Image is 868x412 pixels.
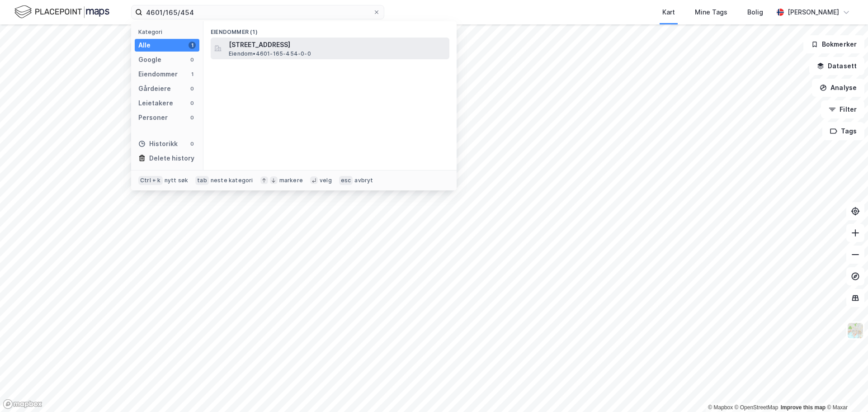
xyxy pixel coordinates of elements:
[195,176,209,185] div: tab
[735,404,778,411] a: OpenStreetMap
[229,39,446,50] span: [STREET_ADDRESS]
[189,56,196,63] div: 0
[812,79,864,97] button: Analyse
[747,7,763,18] div: Bolig
[823,369,868,412] div: Kontrollprogram for chat
[823,369,868,412] iframe: Chat Widget
[138,176,163,185] div: Ctrl + k
[189,42,196,49] div: 1
[189,71,196,78] div: 1
[662,7,675,18] div: Kart
[229,50,311,57] span: Eiendom • 4601-165-454-0-0
[189,114,196,121] div: 0
[354,177,373,184] div: avbryt
[138,98,173,109] div: Leietakere
[138,54,161,65] div: Google
[279,177,303,184] div: markere
[847,322,864,339] img: Z
[189,140,196,147] div: 0
[708,404,733,411] a: Mapbox
[14,4,109,20] img: logo.f888ab2527a4732fd821a326f86c7f29.svg
[142,5,373,19] input: Søk på adresse, matrikkel, gårdeiere, leietakere eller personer
[3,399,42,409] a: Mapbox homepage
[803,35,864,53] button: Bokmerker
[138,28,199,35] div: Kategori
[189,99,196,107] div: 0
[203,21,457,38] div: Eiendommer (1)
[189,85,196,92] div: 0
[821,100,864,118] button: Filter
[809,57,864,75] button: Datasett
[211,177,253,184] div: neste kategori
[695,7,727,18] div: Mine Tags
[138,40,151,51] div: Alle
[165,177,189,184] div: nytt søk
[788,7,839,18] div: [PERSON_NAME]
[138,83,171,94] div: Gårdeiere
[822,122,864,140] button: Tags
[138,112,168,123] div: Personer
[320,177,332,184] div: velg
[781,404,826,411] a: Improve this map
[138,69,178,80] div: Eiendommer
[339,176,353,185] div: esc
[138,138,178,149] div: Historikk
[149,153,194,164] div: Delete history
